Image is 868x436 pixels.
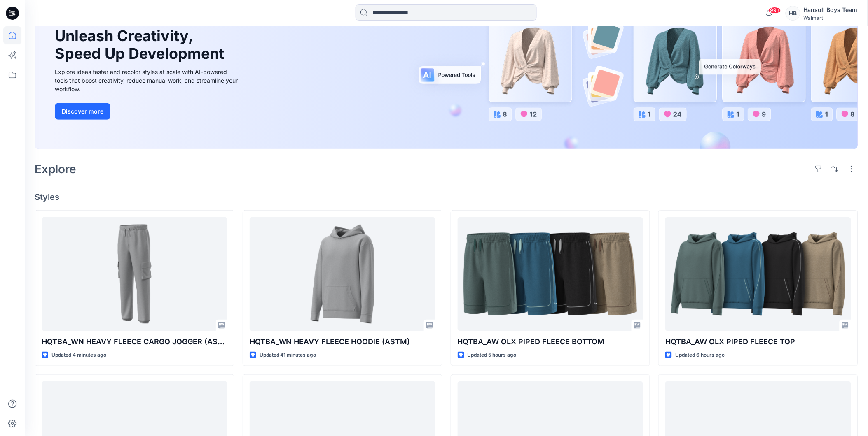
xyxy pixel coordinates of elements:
p: HQTBA_AW OLX PIPED FLEECE TOP [665,336,851,348]
p: HQTBA_WN HEAVY FLEECE CARGO JOGGER (ASTM) [42,336,227,348]
a: HQTBA_AW OLX PIPED FLEECE BOTTOM [458,217,643,331]
a: Discover more [55,103,240,120]
p: Updated 4 minutes ago [51,351,106,359]
button: Discover more [55,103,110,120]
p: HQTBA_WN HEAVY FLEECE HOODIE (ASTM) [250,336,435,348]
p: Updated 41 minutes ago [260,351,316,359]
p: Updated 5 hours ago [468,351,517,359]
div: Hansoll Boys Team [804,5,858,15]
p: HQTBA_AW OLX PIPED FLEECE BOTTOM [458,336,643,348]
h2: Explore [35,162,76,176]
h1: Unleash Creativity, Speed Up Development [55,27,228,63]
div: Walmart [804,15,858,21]
div: Explore ideas faster and recolor styles at scale with AI-powered tools that boost creativity, red... [55,67,240,93]
p: Updated 6 hours ago [675,351,725,359]
div: HB [786,6,800,21]
h4: Styles [35,192,858,202]
a: HQTBA_AW OLX PIPED FLEECE TOP [665,217,851,331]
a: HQTBA_WN HEAVY FLEECE CARGO JOGGER (ASTM) [42,217,227,331]
span: 99+ [769,7,781,14]
a: HQTBA_WN HEAVY FLEECE HOODIE (ASTM) [250,217,435,331]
